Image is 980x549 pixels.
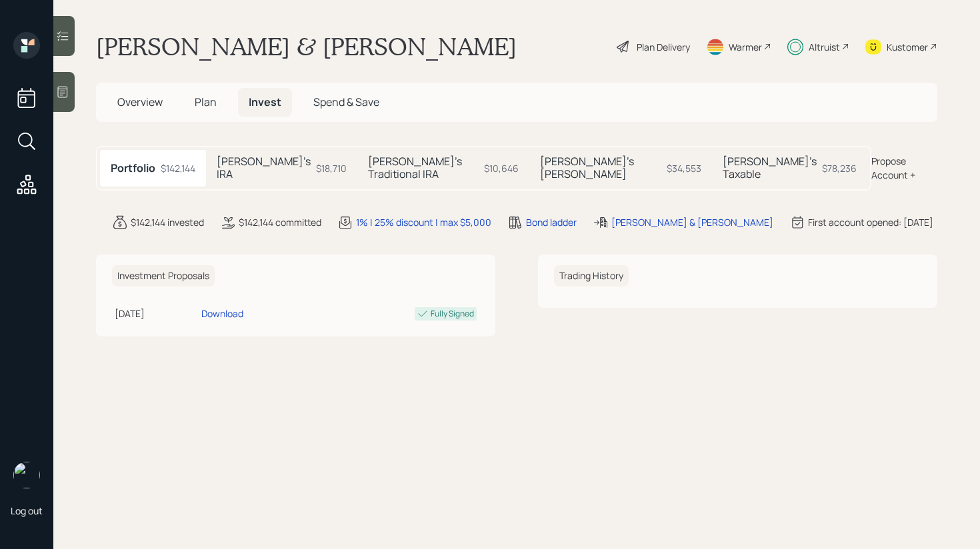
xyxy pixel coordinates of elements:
div: First account opened: [DATE] [808,215,933,229]
div: Altruist [809,40,840,54]
div: Plan Delivery [637,40,690,54]
h5: [PERSON_NAME]'s [PERSON_NAME] [540,155,662,181]
h5: Portfolio [111,162,155,175]
h1: [PERSON_NAME] & [PERSON_NAME] [96,32,517,61]
span: Invest [249,95,281,109]
span: Overview [117,95,163,109]
div: $142,144 committed [239,215,321,229]
div: Download [201,306,243,320]
div: $142,144 [161,161,195,175]
span: Spend & Save [313,95,379,109]
div: Fully Signed [431,308,474,320]
div: Warmer [729,40,762,54]
h6: Investment Proposals [112,265,215,287]
img: retirable_logo.png [13,462,40,488]
div: $78,236 [822,161,857,175]
div: [PERSON_NAME] & [PERSON_NAME] [611,215,773,229]
div: Propose Account + [871,154,937,182]
div: Kustomer [887,40,928,54]
div: 1% | 25% discount | max $5,000 [356,215,491,229]
div: [DATE] [115,306,196,320]
h5: [PERSON_NAME]'s Traditional IRA [368,155,479,181]
div: $10,646 [484,161,519,175]
div: $142,144 invested [131,215,204,229]
div: Log out [11,504,43,517]
span: Plan [195,95,217,109]
div: Bond ladder [526,215,577,229]
div: $18,710 [316,161,347,175]
h5: [PERSON_NAME]'s IRA [217,155,311,181]
h6: Trading History [554,265,629,287]
div: $34,553 [667,161,701,175]
h5: [PERSON_NAME]'s Taxable [723,155,817,181]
